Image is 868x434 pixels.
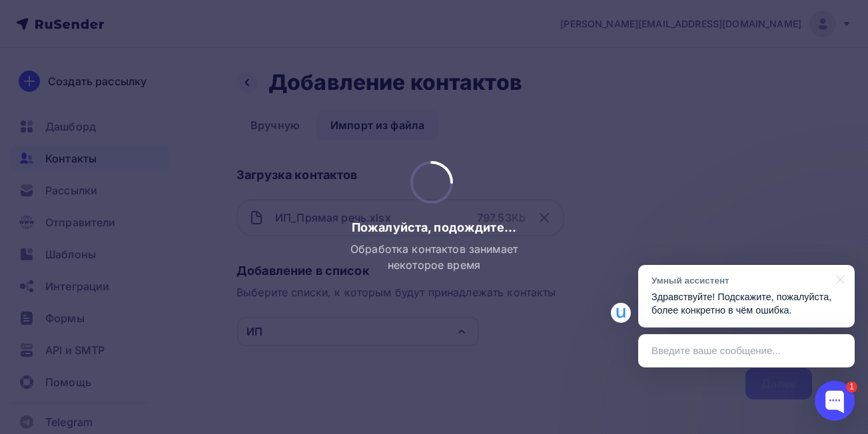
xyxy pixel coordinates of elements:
div: Умный ассистент [651,274,828,287]
span: Пожалуйста, подождите... [352,220,516,236]
p: Здравствуйте! Подскажите, пожалуйста, более конкретно в чём ошибка. [651,290,841,318]
img: Умный ассистент [611,303,631,323]
div: Введите ваше сообщение... [638,334,855,367]
span: Обработка контактов занимает некоторое время [346,241,522,273]
div: 1 [846,381,857,393]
